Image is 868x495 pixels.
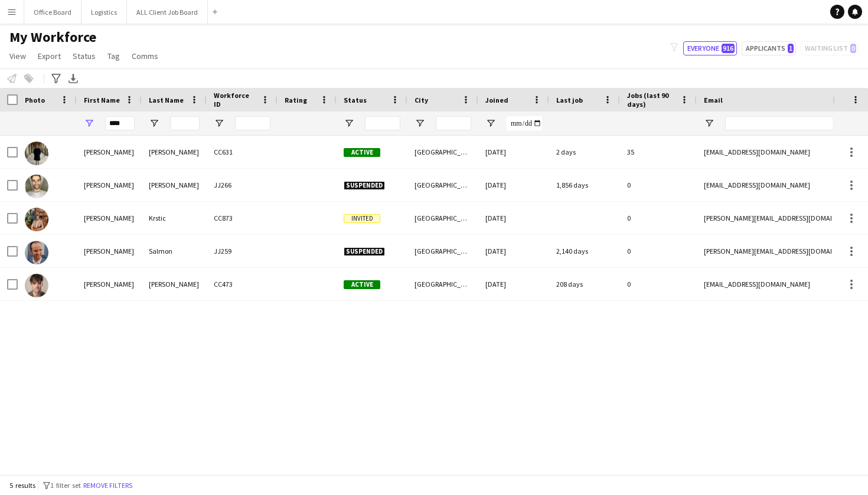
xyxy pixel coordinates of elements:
[485,96,508,104] span: Joined
[235,116,270,130] input: Workforce ID Filter Input
[742,41,796,55] button: Applicants1
[5,48,31,64] a: View
[485,118,496,129] button: Open Filter Menu
[127,48,163,64] a: Comms
[77,136,142,168] div: [PERSON_NAME]
[77,235,142,267] div: [PERSON_NAME]
[207,268,278,300] div: CC473
[478,169,549,201] div: [DATE]
[207,202,278,234] div: CC873
[142,235,207,267] div: Salmon
[415,118,425,129] button: Open Filter Menu
[344,118,354,129] button: Open Filter Menu
[25,175,48,198] img: Adam Gough
[285,96,307,104] span: Rating
[627,91,676,109] span: Jobs (last 90 days)
[207,169,278,201] div: JJ266
[25,142,48,165] img: Adam Connor
[478,202,549,234] div: [DATE]
[704,118,714,129] button: Open Filter Menu
[170,116,200,130] input: Last Name Filter Input
[81,1,127,24] button: Logistics
[207,235,278,267] div: JJ259
[436,116,471,130] input: City Filter Input
[620,268,697,300] div: 0
[25,274,48,297] img: Adam Wadsworth
[149,118,159,129] button: Open Filter Menu
[478,136,549,168] div: [DATE]
[407,202,478,234] div: [GEOGRAPHIC_DATA]
[507,116,542,130] input: Joined Filter Input
[24,1,81,24] button: Office Board
[107,51,120,61] span: Tag
[344,96,367,104] span: Status
[620,235,697,267] div: 0
[365,116,400,130] input: Status Filter Input
[722,44,735,53] span: 916
[132,51,158,61] span: Comms
[84,96,120,104] span: First Name
[142,169,207,201] div: [PERSON_NAME]
[127,1,208,24] button: ALL Client Job Board
[620,136,697,168] div: 35
[73,51,96,61] span: Status
[214,118,224,129] button: Open Filter Menu
[478,235,549,267] div: [DATE]
[25,241,48,264] img: Adam Salmon
[415,96,428,104] span: City
[9,51,26,61] span: View
[344,280,380,289] span: Active
[344,181,385,190] span: Suspended
[105,116,135,130] input: First Name Filter Input
[407,169,478,201] div: [GEOGRAPHIC_DATA]
[68,48,100,64] a: Status
[549,235,620,267] div: 2,140 days
[344,148,380,157] span: Active
[33,48,66,64] a: Export
[77,268,142,300] div: [PERSON_NAME]
[407,268,478,300] div: [GEOGRAPHIC_DATA]
[549,136,620,168] div: 2 days
[344,247,385,256] span: Suspended
[620,169,697,201] div: 0
[407,235,478,267] div: [GEOGRAPHIC_DATA]
[549,268,620,300] div: 208 days
[77,169,142,201] div: [PERSON_NAME]
[344,214,380,223] span: Invited
[142,202,207,234] div: Krstic
[25,208,48,231] img: Adam Krstic
[66,71,80,86] app-action-btn: Export XLSX
[103,48,125,64] a: Tag
[620,202,697,234] div: 0
[556,96,583,104] span: Last job
[81,479,135,492] button: Remove filters
[38,51,61,61] span: Export
[788,44,794,53] span: 1
[683,41,737,55] button: Everyone916
[49,71,63,86] app-action-btn: Advanced filters
[149,96,184,104] span: Last Name
[478,268,549,300] div: [DATE]
[9,28,96,46] span: My Workforce
[25,96,45,104] span: Photo
[704,96,723,104] span: Email
[50,481,81,490] span: 1 filter set
[214,91,256,109] span: Workforce ID
[407,136,478,168] div: [GEOGRAPHIC_DATA]
[84,118,94,129] button: Open Filter Menu
[77,202,142,234] div: [PERSON_NAME]
[142,268,207,300] div: [PERSON_NAME]
[207,136,278,168] div: CC631
[549,169,620,201] div: 1,856 days
[142,136,207,168] div: [PERSON_NAME]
